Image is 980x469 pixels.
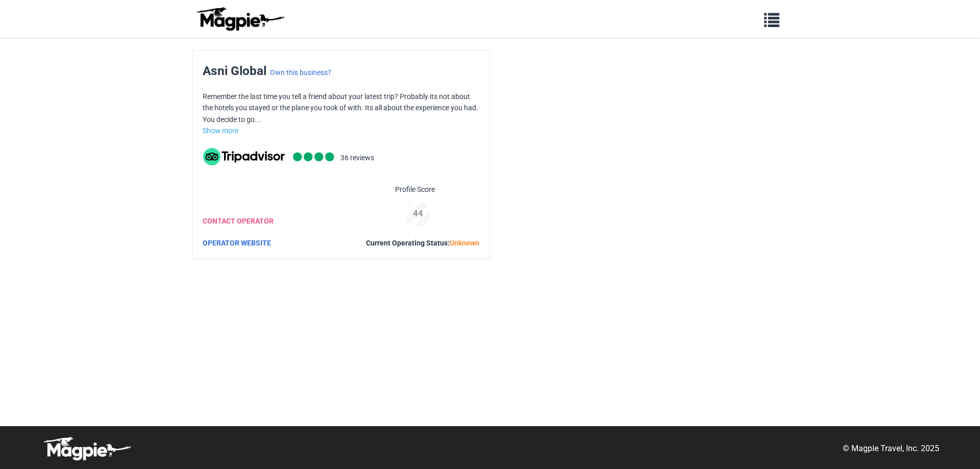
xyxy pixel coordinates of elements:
[41,436,133,461] img: logo-white-d94fa1abed81b67a048b3d0f0ab5b955.png
[401,207,435,220] div: 44
[395,184,435,195] span: Profile Score
[450,239,479,247] span: Unknown
[203,63,266,78] span: Asni Global
[203,91,479,125] p: Remember the last time you tell a friend about your latest trip? Probably its not about the hotel...
[203,239,271,247] a: OPERATOR WEBSITE
[843,442,939,455] p: © Magpie Travel, Inc. 2025
[270,68,331,77] a: Own this business?
[203,217,274,225] a: CONTACT OPERATOR
[340,152,374,165] li: 36 reviews
[203,148,285,165] img: tripadvisor_background-ebb97188f8c6c657a79ad20e0caa6051.svg
[366,237,479,249] div: Current Operating Status:
[194,7,286,31] img: logo-ab69f6fb50320c5b225c76a69d11143b.png
[203,127,238,135] a: Show more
